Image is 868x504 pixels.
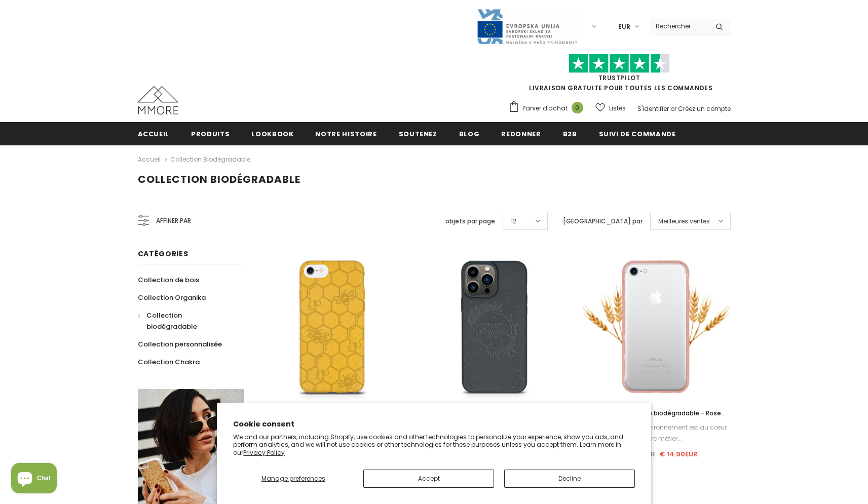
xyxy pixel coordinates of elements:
[658,216,710,226] span: Meilleures ventes
[138,122,170,145] a: Accueil
[501,129,541,139] span: Redonner
[138,86,178,114] img: Cas MMORE
[501,122,541,145] a: Redonner
[251,122,293,145] a: Lookbook
[138,339,222,349] span: Collection personnalisée
[315,129,376,139] span: Notre histoire
[261,474,325,483] span: Manage preferences
[243,448,285,457] a: Privacy Policy
[563,122,577,145] a: B2B
[599,122,676,145] a: Suivi de commande
[569,54,670,73] img: Faites confiance aux étoiles pilotes
[138,129,170,139] span: Accueil
[609,103,626,113] span: Listes
[459,122,480,145] a: Blog
[233,433,635,457] p: We and our partners, including Shopify, use cookies and other technologies to personalize your ex...
[146,311,197,331] span: Collection biodégradable
[583,422,730,444] div: La protection de l'environnement est au cœur de notre métier...
[191,129,230,139] span: Produits
[659,449,698,459] span: € 14.90EUR
[170,155,250,164] a: Collection biodégradable
[8,463,60,496] inbox-online-store-chat: Shopify online store chat
[138,172,300,186] span: Collection biodégradable
[251,129,293,139] span: Lookbook
[650,19,708,33] input: Search Site
[595,99,626,117] a: Listes
[399,122,437,145] a: soutenez
[678,104,731,113] a: Créez un compte
[233,419,635,430] h2: Cookie consent
[138,306,233,335] a: Collection biodégradable
[138,271,199,289] a: Collection de bois
[233,470,353,488] button: Manage preferences
[618,22,630,32] span: EUR
[508,58,731,92] span: LIVRAISON GRATUITE POUR TOUTES LES COMMANDES
[138,293,206,302] span: Collection Organika
[572,102,583,113] span: 0
[511,216,516,226] span: 12
[504,470,635,488] button: Decline
[191,122,230,145] a: Produits
[637,104,669,113] a: S'identifier
[138,335,222,353] a: Collection personnalisée
[399,129,437,139] span: soutenez
[508,101,588,116] a: Panier d'achat 0
[476,8,578,45] img: Javni Razpis
[563,129,577,139] span: B2B
[593,409,726,429] span: Coque de portable biodégradable - Rose transparent
[598,73,640,82] a: TrustPilot
[445,216,495,226] label: objets par page
[583,408,730,419] a: Coque de portable biodégradable - Rose transparent
[599,129,676,139] span: Suivi de commande
[138,275,199,285] span: Collection de bois
[156,215,191,226] span: Affiner par
[459,129,480,139] span: Blog
[138,153,161,166] a: Accueil
[670,104,676,113] span: or
[138,353,200,371] a: Collection Chakra
[476,22,578,30] a: Javni Razpis
[363,470,494,488] button: Accept
[138,249,188,259] span: Catégories
[138,289,206,306] a: Collection Organika
[315,122,376,145] a: Notre histoire
[522,103,568,113] span: Panier d'achat
[563,216,643,226] label: [GEOGRAPHIC_DATA] par
[138,357,200,367] span: Collection Chakra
